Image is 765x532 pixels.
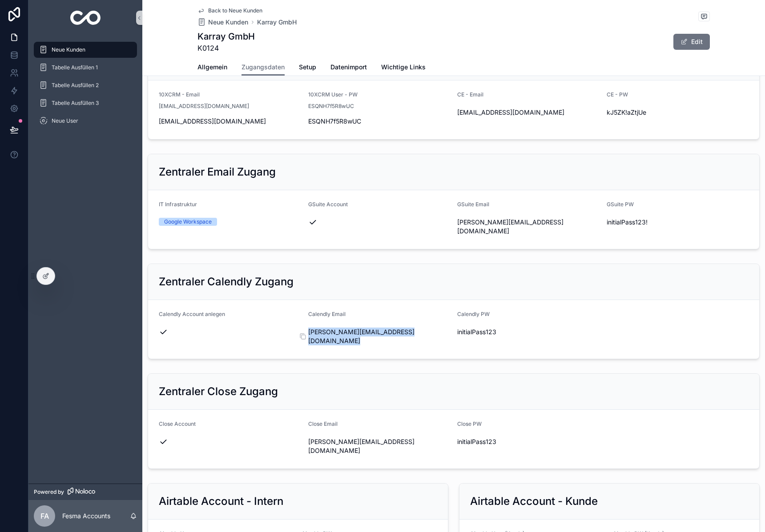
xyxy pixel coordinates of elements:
[159,117,301,126] span: [EMAIL_ADDRESS][DOMAIN_NAME]
[159,494,283,508] h2: Airtable Account - Intern
[52,117,78,124] span: Neue User
[159,275,294,289] h2: Zentraler Calendly Zugang
[28,36,142,140] div: scrollable content
[52,64,98,71] span: Tabelle Ausfüllen 1
[159,103,249,110] span: [EMAIL_ADDRESS][DOMAIN_NAME]
[607,91,628,98] span: CE - PW
[52,82,99,89] span: Tabelle Ausfüllen 2
[197,43,255,53] span: K0124
[197,7,262,14] a: Back to Neue Kunden
[34,113,137,129] a: Neue User
[381,63,426,72] span: Wichtige Links
[159,311,225,317] span: Calendly Account anlegen
[159,201,197,208] span: IT Infrastruktur
[308,437,451,455] span: [PERSON_NAME][EMAIL_ADDRESS][DOMAIN_NAME]
[159,165,276,179] h2: Zentraler Email Zugang
[607,201,634,208] span: GSuite PW
[34,77,137,93] a: Tabelle Ausfüllen 2
[159,91,200,98] span: 10XCRM - Email
[607,218,749,227] span: initialPass123!
[470,494,598,508] h2: Airtable Account - Kunde
[308,103,354,110] span: ESQNH7f5R8wUC
[197,18,248,27] a: Neue Kunden
[208,18,248,27] span: Neue Kunden
[28,484,142,500] a: Powered by
[673,34,710,50] button: Edit
[381,59,426,77] a: Wichtige Links
[164,218,212,226] div: Google Workspace
[457,218,600,236] span: [PERSON_NAME][EMAIL_ADDRESS][DOMAIN_NAME]
[457,201,489,208] span: GSuite Email
[308,117,451,126] span: ESQNH7f5R8wUC
[457,91,483,98] span: CE - Email
[607,108,749,117] span: kJ5ZK!aZtjUe
[457,108,600,117] span: [EMAIL_ADDRESS][DOMAIN_NAME]
[308,91,358,98] span: 10XCRM User - PW
[299,59,316,77] a: Setup
[457,311,490,317] span: Calendly PW
[34,42,137,58] a: Neue Kunden
[257,18,297,27] a: Karray GmbH
[70,11,101,25] img: App logo
[159,384,278,399] h2: Zentraler Close Zugang
[159,420,196,427] span: Close Account
[34,95,137,111] a: Tabelle Ausfüllen 3
[457,420,482,427] span: Close PW
[308,201,348,208] span: GSuite Account
[330,59,367,77] a: Datenimport
[52,46,85,53] span: Neue Kunden
[34,488,64,496] span: Powered by
[242,59,285,76] a: Zugangsdaten
[52,100,99,107] span: Tabelle Ausfüllen 3
[330,63,367,72] span: Datenimport
[299,63,316,72] span: Setup
[34,60,137,76] a: Tabelle Ausfüllen 1
[62,512,110,520] p: Fesma Accounts
[457,328,600,336] span: initialPass123
[242,63,285,72] span: Zugangsdaten
[208,7,262,14] span: Back to Neue Kunden
[197,63,227,72] span: Allgemein
[197,59,227,77] a: Allgemein
[40,511,49,521] span: FA
[457,437,600,446] span: initialPass123
[197,30,255,43] h1: Karray GmbH
[308,328,451,345] span: [PERSON_NAME][EMAIL_ADDRESS][DOMAIN_NAME]
[308,420,338,427] span: Close Email
[308,311,346,317] span: Calendly Email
